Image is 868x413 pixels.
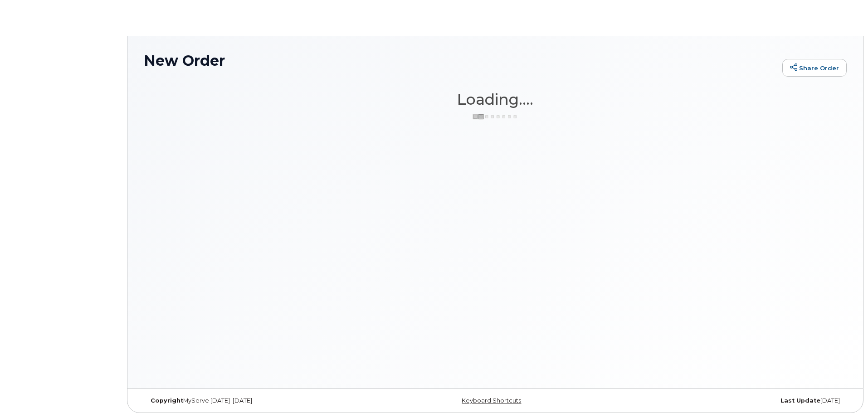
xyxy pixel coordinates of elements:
[782,59,847,77] a: Share Order
[462,397,521,404] a: Keyboard Shortcuts
[151,397,183,404] strong: Copyright
[473,113,518,120] img: ajax-loader-3a6953c30dc77f0bf724df975f13086db4f4c1262e45940f03d1251963f1bf2e.gif
[144,397,378,404] div: MyServe [DATE]–[DATE]
[780,397,820,404] strong: Last Update
[144,53,778,68] h1: New Order
[144,91,847,107] h1: Loading....
[612,397,847,404] div: [DATE]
